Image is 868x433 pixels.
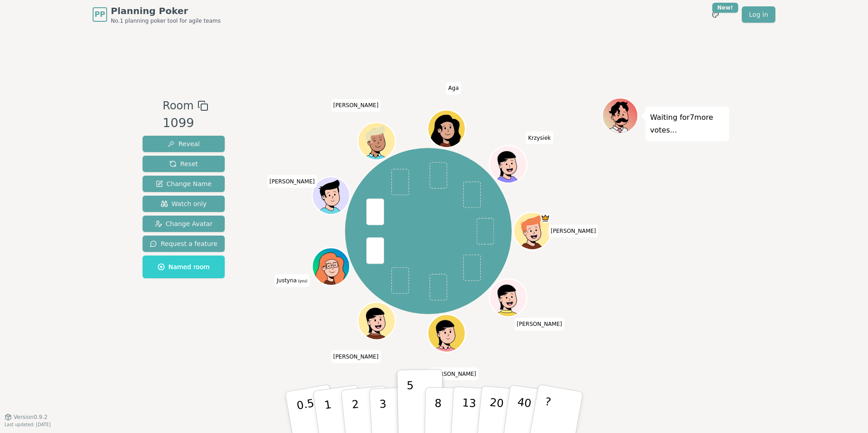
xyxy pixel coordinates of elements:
button: Version0.9.2 [5,413,48,421]
span: Click to change your name [274,274,310,287]
span: Click to change your name [267,175,317,188]
button: Named room [143,256,225,278]
button: Change Avatar [143,216,225,232]
span: Planning Poker [111,5,221,17]
span: Change Name [156,179,212,188]
span: Click to change your name [446,82,461,94]
span: PP [94,9,105,20]
p: Waiting for 7 more votes... [650,111,725,137]
span: Reveal [168,139,200,148]
button: Change Name [143,176,225,192]
button: Reset [143,156,225,172]
span: (you) [297,279,308,283]
span: No.1 planning poker tool for agile teams [111,17,221,25]
button: Request a feature [143,236,225,252]
span: Room [163,98,193,114]
button: Click to change your avatar [313,249,349,284]
span: Click to change your name [526,132,553,144]
span: Change Avatar [155,219,213,228]
a: Log in [742,6,775,23]
span: Last updated: [DATE] [5,422,51,427]
span: Request a feature [150,239,217,248]
a: PPPlanning PokerNo.1 planning poker tool for agile teams [93,5,221,25]
span: Click to change your name [548,225,598,237]
div: New! [712,3,738,13]
span: Igor is the host [540,213,550,223]
p: 5 [407,379,414,428]
span: Watch only [161,199,207,208]
span: Click to change your name [514,318,564,330]
span: Click to change your name [331,99,381,112]
div: 1099 [163,114,208,133]
span: Click to change your name [331,350,381,363]
span: Click to change your name [429,368,478,380]
span: Version 0.9.2 [14,413,48,421]
span: Reset [169,159,198,168]
button: Reveal [143,136,225,152]
button: New! [707,6,724,23]
span: Named room [158,262,210,271]
button: Watch only [143,196,225,212]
